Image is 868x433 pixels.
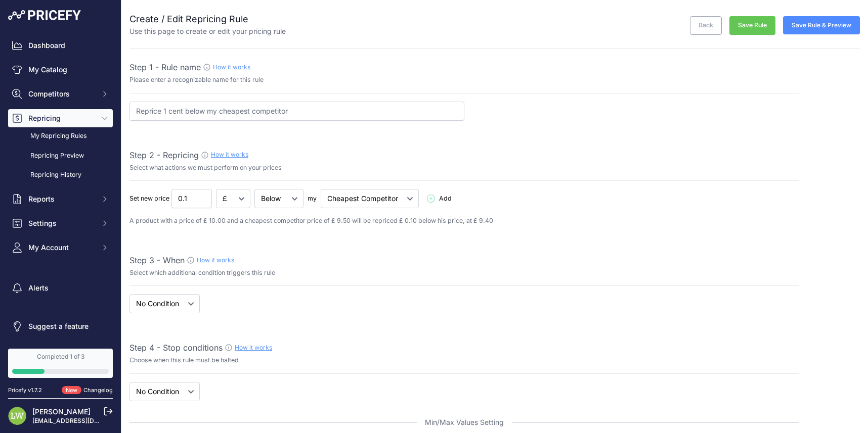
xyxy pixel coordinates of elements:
a: How it works [235,344,272,351]
a: How it works [213,63,250,71]
h2: Create / Edit Repricing Rule [129,12,286,26]
span: Min/Max Values Setting [417,417,512,427]
span: Step 2 - Repricing [129,150,199,160]
a: How it works [211,151,248,158]
img: Pricefy Logo [8,10,81,20]
a: How it works [197,256,234,264]
button: Repricing [8,109,113,127]
p: my [308,194,317,204]
span: Add [439,194,452,204]
a: My Catalog [8,61,113,79]
div: Pricefy v1.7.2 [8,386,42,395]
button: Competitors [8,85,113,103]
a: Completed 1 of 3 [8,349,113,378]
p: Please enter a recognizable name for this rule [129,75,799,85]
span: Step 4 - Stop conditions [129,343,223,353]
button: My Account [8,238,113,257]
a: Changelog [83,387,113,394]
p: Use this page to create or edit your pricing rule [129,26,286,36]
a: Alerts [8,279,113,297]
nav: Sidebar [8,36,113,336]
span: New [62,386,81,395]
p: Choose when this rule must be halted [129,356,799,365]
a: Suggest a feature [8,317,113,335]
span: Step 1 - Rule name [129,62,201,72]
a: Repricing Preview [8,147,113,165]
button: Settings [8,214,113,232]
span: Reports [28,194,95,204]
span: Step 3 - When [129,255,185,265]
input: 1% Below my cheapest competitor [129,102,464,121]
div: Completed 1 of 3 [12,353,109,361]
a: [EMAIL_ADDRESS][DOMAIN_NAME] [32,417,138,424]
span: Settings [28,218,95,228]
button: Save Rule & Preview [783,16,860,34]
p: Select which additional condition triggers this rule [129,268,799,278]
span: My Account [28,243,95,253]
p: A product with a price of £ 10.00 and a cheapest competitor price of £ 9.50 will be repriced £ 0.... [129,216,799,226]
a: Dashboard [8,36,113,55]
a: [PERSON_NAME] [32,407,91,416]
span: Repricing [28,113,95,123]
p: Set new price [129,194,169,204]
span: Competitors [28,89,95,99]
a: Back [690,16,722,35]
a: My Repricing Rules [8,127,113,145]
input: 1 [171,189,212,208]
button: Save Rule [729,16,775,35]
a: Repricing History [8,166,113,184]
p: Select what actions we must perform on your prices [129,163,799,173]
button: Reports [8,190,113,208]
